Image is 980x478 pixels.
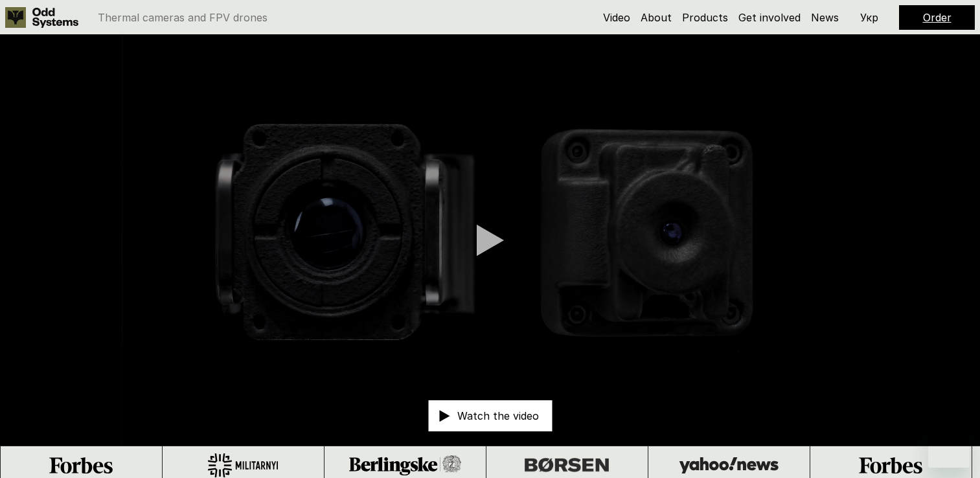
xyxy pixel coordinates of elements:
a: Order [923,11,952,24]
a: About [641,11,672,24]
a: Products [682,11,728,24]
p: Укр [860,12,878,23]
a: News [811,11,839,24]
iframe: Knap til at åbne messaging-vindue [928,426,970,468]
p: Watch the video [457,411,539,421]
a: Get involved [738,11,801,24]
a: Video [603,11,630,24]
p: Thermal cameras and FPV drones [98,12,268,23]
